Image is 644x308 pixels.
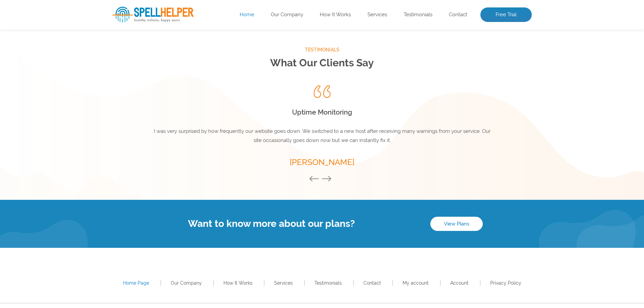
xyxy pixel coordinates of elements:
a: Services [367,11,387,18]
a: My account [403,280,429,286]
a: Our Company [171,280,202,286]
button: Scan Website [113,110,173,126]
input: Enter Your URL [113,85,299,103]
a: Home Page [123,280,149,286]
button: Next [321,175,335,183]
img: SpellHelper [113,7,194,23]
h1: Website Analysis [113,27,354,51]
a: Privacy Policy [490,280,521,286]
a: Testimonials [314,280,342,286]
a: Contact [363,280,381,286]
p: Enter your website’s URL to see spelling mistakes, broken links and more [113,58,354,79]
span: Free [113,27,155,51]
a: Free Trial [480,7,532,22]
h4: Want to know more about our plans? [113,218,430,229]
a: Contact [449,11,467,18]
a: Testimonials [404,11,432,18]
nav: Footer Primary Menu [113,278,532,288]
a: Account [450,280,469,286]
img: Free Webiste Analysis [364,22,532,137]
a: View Plans [430,217,483,231]
a: How It Works [320,11,351,18]
a: Home [240,11,254,18]
a: How It Works [223,280,253,286]
a: Our Company [271,11,303,18]
img: Free Webiste Analysis [366,39,501,45]
a: Services [274,280,293,286]
button: Previous [309,175,323,183]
